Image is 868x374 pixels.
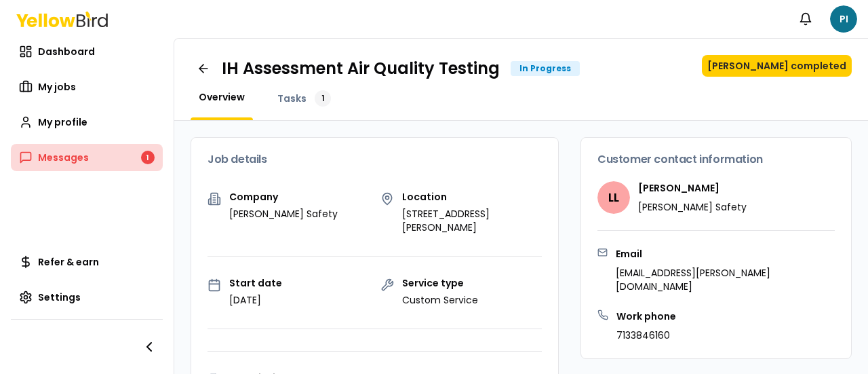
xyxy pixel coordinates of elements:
[199,90,245,104] span: Overview
[830,5,857,33] span: PI
[11,248,163,276] a: Refer & earn
[616,329,676,342] p: 7133846160
[277,92,307,105] span: Tasks
[38,45,95,58] span: Dashboard
[38,255,99,269] span: Refer & earn
[616,247,835,261] h3: Email
[315,90,331,107] div: 1
[229,278,282,288] p: Start date
[597,154,835,165] h3: Customer contact information
[402,207,542,234] p: [STREET_ADDRESS][PERSON_NAME]
[11,144,163,171] a: Messages1
[597,181,630,214] span: LL
[11,73,163,100] a: My jobs
[11,38,163,65] a: Dashboard
[38,115,87,129] span: My profile
[702,55,852,77] button: [PERSON_NAME] completed
[38,291,81,304] span: Settings
[269,90,339,107] a: Tasks1
[402,293,478,307] p: Custom Service
[616,266,835,293] p: [EMAIL_ADDRESS][PERSON_NAME][DOMAIN_NAME]
[511,61,580,76] div: In Progress
[616,310,676,323] h3: Work phone
[229,192,338,202] p: Company
[638,200,747,214] p: [PERSON_NAME] Safety
[11,284,163,311] a: Settings
[38,80,76,94] span: My jobs
[11,109,163,136] a: My profile
[191,90,253,104] a: Overview
[402,192,542,202] p: Location
[638,181,747,195] h4: [PERSON_NAME]
[229,293,282,307] p: [DATE]
[38,151,89,164] span: Messages
[402,278,478,288] p: Service type
[208,154,542,165] h3: Job details
[141,151,155,164] div: 1
[222,58,500,79] h1: IH Assessment Air Quality Testing
[229,207,338,221] p: [PERSON_NAME] Safety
